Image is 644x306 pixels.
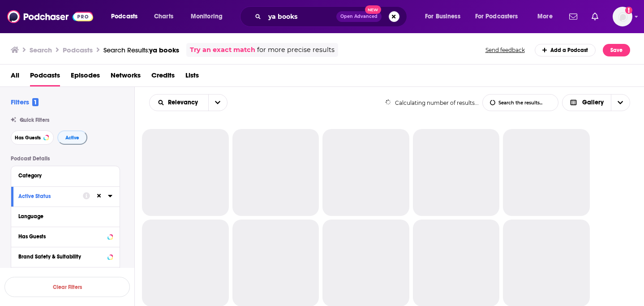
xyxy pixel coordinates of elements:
button: Clear Filters [4,277,130,297]
svg: Add a profile image [625,7,632,14]
span: Quick Filters [20,117,49,123]
input: Search podcasts, credits, & more... [265,9,336,24]
div: Category [18,172,107,179]
button: Show profile menu [613,7,632,26]
span: Charts [154,10,173,23]
div: Search podcasts, credits, & more... [249,6,416,27]
button: Choose View [562,94,631,111]
button: Active Status [18,190,83,202]
span: ya books [149,46,179,54]
button: Open AdvancedNew [336,11,382,22]
button: open menu [469,9,531,24]
span: For Podcasters [475,10,518,23]
a: Networks [111,68,141,86]
a: Credits [151,68,175,86]
a: Lists [185,68,199,86]
div: Calculating number of results... [385,99,479,106]
button: Active [57,130,87,145]
a: Show notifications dropdown [588,9,602,24]
span: Has Guests [15,135,41,140]
button: open menu [531,9,564,24]
button: Has Guests [11,130,54,145]
button: Save [603,44,630,56]
button: Has Guests [18,231,112,242]
span: Podcasts [111,10,137,23]
span: New [365,5,381,14]
h3: Podcasts [63,46,93,54]
button: open menu [208,95,227,111]
button: Send feedback [483,46,528,54]
a: Charts [148,9,179,24]
button: Brand Safety & Suitability [18,251,112,262]
span: For Business [425,10,460,23]
div: Search Results: [103,46,179,54]
span: 1 [32,98,39,106]
a: Show notifications dropdown [566,9,581,24]
img: User Profile [613,7,632,26]
button: Category [18,170,112,181]
h2: Choose List sort [149,94,228,111]
div: Language [18,213,107,220]
button: Language [18,211,112,222]
a: All [11,68,19,86]
button: open menu [185,9,234,24]
h2: Filters [11,98,39,106]
div: Has Guests [18,233,105,240]
span: Gallery [582,99,604,106]
a: Podcasts [30,68,60,86]
a: Add a Podcast [535,44,596,56]
span: Active [65,135,79,140]
div: Brand Safety & Suitability [18,254,105,260]
a: Search Results:ya books [103,46,179,54]
span: Logged in as kkneafsey [613,7,632,26]
h3: Search [30,46,52,54]
span: for more precise results [257,45,335,55]
a: Try an exact match [190,45,255,55]
button: open menu [419,9,472,24]
span: Open Advanced [340,14,378,19]
p: Podcast Details [11,155,120,162]
button: open menu [150,99,208,106]
a: Episodes [71,68,100,86]
img: Podchaser - Follow, Share and Rate Podcasts [7,8,93,25]
span: More [537,10,553,23]
button: open menu [105,9,149,24]
div: Active Status [18,193,77,199]
span: Monitoring [191,10,223,23]
span: Relevancy [168,99,201,106]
